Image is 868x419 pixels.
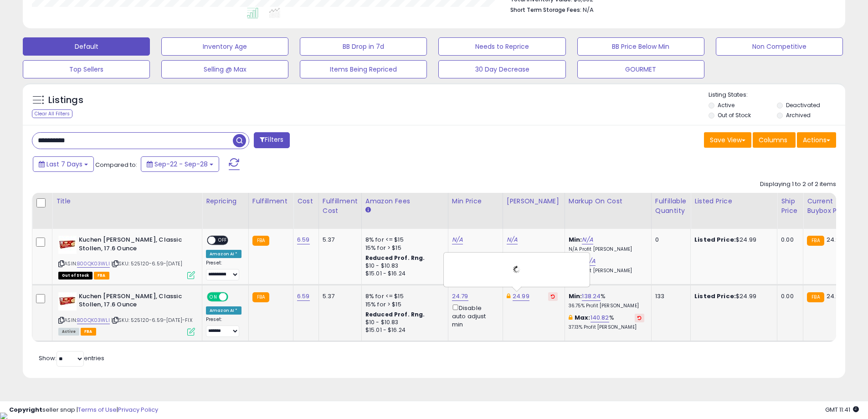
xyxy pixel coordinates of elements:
[569,303,644,309] p: 36.75% Profit [PERSON_NAME]
[254,132,289,148] button: Filters
[569,246,644,253] p: N/A Profit [PERSON_NAME]
[95,160,137,169] span: Compared to:
[206,197,245,206] div: Repricing
[781,236,796,244] div: 0.00
[58,236,77,254] img: 41xqKf9nBjL._SL40_.jpg
[111,260,182,267] span: | SKU: 525120-6.59-[DATE]
[718,111,751,119] label: Out of Stock
[58,292,195,335] div: ASIN:
[77,316,110,324] a: B00QK03WLI
[297,292,310,301] a: 6.59
[807,292,824,302] small: FBA
[79,292,190,311] b: Kuchen [PERSON_NAME], Classic Stollen, 17.6 Ounce
[575,313,591,322] b: Max:
[786,111,811,119] label: Archived
[365,310,425,318] b: Reduced Prof. Rng.
[39,354,104,362] span: Show: entries
[252,197,289,206] div: Fulfillment
[48,94,83,107] h5: Listings
[154,160,208,169] span: Sep-22 - Sep-28
[323,292,354,300] div: 5.37
[781,197,799,216] div: Ship Price
[569,197,647,206] div: Markup on Cost
[759,135,787,145] span: Columns
[365,262,441,270] div: $10 - $10.83
[252,236,269,246] small: FBA
[565,193,651,229] th: The percentage added to the cost of goods (COGS) that forms the calculator for Min & Max prices.
[569,268,644,274] p: N/A Profit [PERSON_NAME]
[206,250,241,258] div: Amazon AI *
[569,292,582,300] b: Min:
[807,197,854,216] div: Current Buybox Price
[807,236,824,246] small: FBA
[79,236,190,255] b: Kuchen [PERSON_NAME], Classic Stollen, 17.6 Ounce
[704,132,751,148] button: Save View
[77,260,110,268] a: B00QK03WLI
[655,292,683,300] div: 133
[569,324,644,331] p: 37.13% Profit [PERSON_NAME]
[32,109,72,118] div: Clear All Filters
[716,37,843,56] button: Non Competitive
[452,197,499,206] div: Min Price
[9,405,42,414] strong: Copyright
[438,60,565,78] button: 30 Day Decrease
[297,235,310,244] a: 6.59
[452,235,463,244] a: N/A
[216,237,230,244] span: OFF
[56,197,198,206] div: Title
[694,197,773,206] div: Listed Price
[591,313,609,322] a: 140.82
[208,293,219,300] span: ON
[694,235,736,244] b: Listed Price:
[694,292,770,300] div: $24.99
[569,314,644,331] div: %
[227,293,241,300] span: OFF
[569,292,644,309] div: %
[718,101,734,109] label: Active
[118,405,158,414] a: Privacy Policy
[365,236,441,244] div: 8% for <= $15
[46,160,82,169] span: Last 7 Days
[252,292,269,302] small: FBA
[58,292,77,310] img: 41xqKf9nBjL._SL40_.jpg
[753,132,796,148] button: Columns
[9,406,158,414] div: seller snap | |
[694,236,770,244] div: $24.99
[655,236,683,244] div: 0
[365,206,371,214] small: Amazon Fees.
[577,60,704,78] button: GOURMET
[709,91,845,99] p: Listing States:
[58,328,79,336] span: All listings currently available for purchase on Amazon
[365,319,441,326] div: $10 - $10.83
[569,235,582,244] b: Min:
[582,292,601,301] a: 138.24
[583,5,594,14] span: N/A
[161,37,288,56] button: Inventory Age
[78,405,117,414] a: Terms of Use
[655,197,687,216] div: Fulfillable Quantity
[365,326,441,334] div: $15.01 - $16.24
[300,60,427,78] button: Items Being Repriced
[760,180,836,189] div: Displaying 1 to 2 of 2 items
[781,292,796,300] div: 0.00
[365,197,444,206] div: Amazon Fees
[58,272,92,279] span: All listings that are currently out of stock and unavailable for purchase on Amazon
[323,236,354,244] div: 5.37
[365,244,441,252] div: 15% for > $15
[161,60,288,78] button: Selling @ Max
[94,272,109,279] span: FBA
[33,156,94,172] button: Last 7 Days
[297,197,315,206] div: Cost
[58,236,195,278] div: ASIN:
[694,292,736,300] b: Listed Price:
[81,328,96,336] span: FBA
[507,235,518,244] a: N/A
[786,101,820,109] label: Deactivated
[510,6,581,14] b: Short Term Storage Fees:
[452,292,468,301] a: 24.79
[438,37,565,56] button: Needs to Reprice
[300,37,427,56] button: BB Drop in 7d
[507,197,561,206] div: [PERSON_NAME]
[111,316,192,324] span: | SKU: 525120-6.59-[DATE]-FIX
[23,60,150,78] button: Top Sellers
